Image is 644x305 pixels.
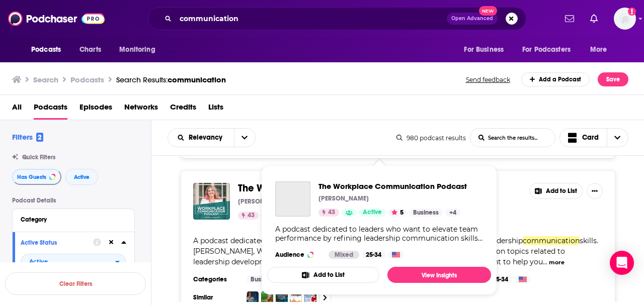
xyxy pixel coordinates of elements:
[549,258,565,267] button: more
[614,8,636,30] span: Logged in as SusanHershberg
[479,6,497,16] span: New
[79,43,101,57] span: Charts
[21,254,126,270] button: open menu
[248,211,255,221] span: 43
[362,251,385,259] div: 25-34
[5,272,146,295] button: Clear Filters
[561,10,578,27] a: Show notifications dropdown
[610,251,634,275] div: Open Intercom Messenger
[489,275,512,283] div: 25-34
[614,8,636,30] img: User Profile
[70,75,104,84] h3: Podcasts
[74,174,90,180] span: Active
[168,128,256,147] h2: Choose List sort
[521,72,590,86] a: Add a Podcast
[457,40,516,59] button: open menu
[21,239,87,246] div: Active Status
[359,209,386,217] a: Active
[463,75,513,84] button: Send feedback
[21,213,126,226] button: Category
[21,216,120,223] div: Category
[582,134,599,141] span: Card
[628,8,636,16] svg: Add a profile image
[24,40,74,59] button: open menu
[21,254,126,270] h2: filter dropdown
[329,251,359,259] div: Mixed
[168,134,234,141] button: open menu
[21,236,93,249] button: Active Status
[17,174,46,180] span: Has Guests
[328,208,335,218] span: 43
[247,275,280,283] a: Business
[193,293,238,301] h3: Similar
[275,225,483,243] div: A podcast dedicated to leaders who want to elevate team performance by refining leadership commun...
[409,209,443,217] a: Business
[614,8,636,30] button: Show profile menu
[247,291,259,303] img: Personal and Leadership Growth
[387,267,491,283] a: View Insights
[34,99,67,120] a: Podcasts
[189,134,226,141] span: Relevancy
[543,257,547,266] span: ...
[36,133,43,142] span: 2
[8,9,105,28] img: Podchaser - Follow, Share and Rate Podcasts
[79,99,112,120] a: Episodes
[587,183,603,199] button: Show More Button
[516,40,585,59] button: open menu
[168,75,226,84] span: communication
[193,183,230,220] img: The Workplace Communication Podcast
[12,99,22,120] a: All
[12,169,61,185] button: Has Guests
[464,43,504,57] span: For Business
[529,183,583,199] button: Add to List
[29,259,48,264] span: Active
[193,275,238,283] h3: Categories
[522,43,571,57] span: For Podcasters
[234,129,255,147] button: open menu
[447,13,498,25] button: Open AdvancedNew
[22,154,55,161] span: Quick Filters
[112,40,168,59] button: open menu
[193,236,523,245] span: A podcast dedicated to leaders who want to elevate team performance by refining leadership
[208,99,223,120] a: Lists
[275,251,320,259] h3: Audience
[583,40,620,59] button: open menu
[451,16,493,21] span: Open Advanced
[586,10,602,27] a: Show notifications dropdown
[148,7,526,30] div: Search podcasts, credits, & more...
[33,75,58,84] h3: Search
[318,194,369,202] p: [PERSON_NAME]
[31,43,61,57] span: Podcasts
[559,128,629,147] button: Choose View
[238,183,420,194] a: The WorkplaceCommunicationPodcast
[124,99,158,120] a: Networks
[116,75,226,84] div: Search Results:
[598,72,628,86] button: Save
[396,134,466,142] div: 980 podcast results
[523,236,580,245] span: communication
[318,181,467,191] a: The Workplace Communication Podcast
[119,43,155,57] span: Monitoring
[176,11,447,27] input: Search podcasts, credits, & more...
[445,209,460,217] a: +4
[238,182,307,194] span: The Workplace
[170,99,196,120] a: Credits
[590,43,607,57] span: More
[65,169,98,185] button: Active
[318,209,339,217] a: 43
[12,197,135,204] p: Podcast Details
[12,132,43,142] h2: Filters
[238,197,288,206] p: [PERSON_NAME]
[73,40,107,59] a: Charts
[388,209,407,217] button: 5
[116,75,226,84] a: Search Results:communication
